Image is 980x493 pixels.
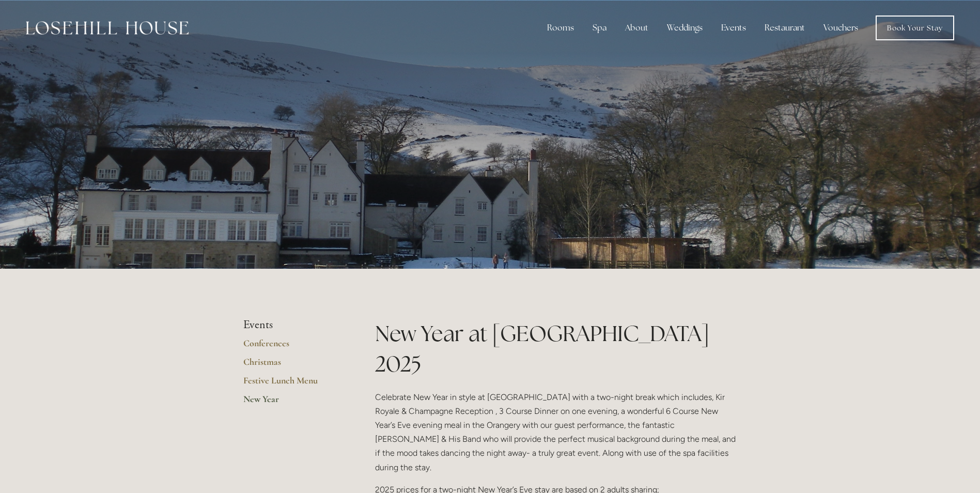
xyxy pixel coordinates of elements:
div: About [617,18,657,38]
a: Book Your Stay [876,16,954,40]
a: Conferences [243,337,342,356]
div: Events [713,18,754,38]
img: Losehill House [26,21,189,35]
li: Events [243,318,342,332]
h1: New Year at [GEOGRAPHIC_DATA] 2025 [375,318,737,379]
a: New Year [243,393,342,412]
p: Celebrate New Year in style at [GEOGRAPHIC_DATA] with a two-night break which includes, Kir Royal... [375,390,737,474]
div: Restaurant [756,18,813,38]
a: Vouchers [815,18,866,38]
div: Rooms [539,18,582,38]
div: Spa [584,18,615,38]
a: Festive Lunch Menu [243,375,342,393]
div: Weddings [659,18,711,38]
a: Christmas [243,356,342,375]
